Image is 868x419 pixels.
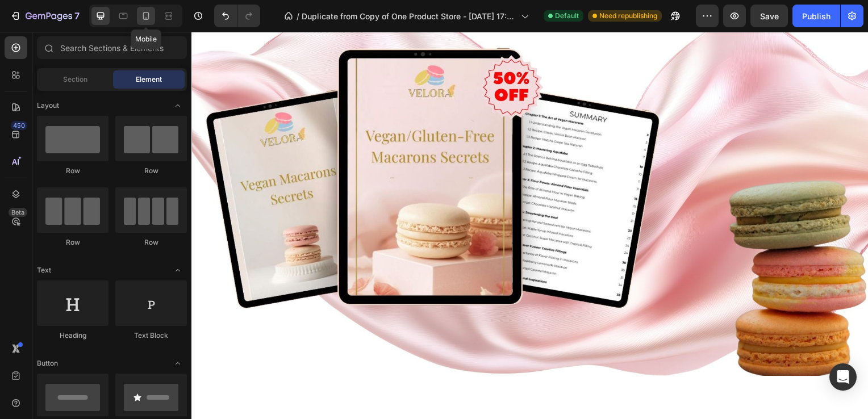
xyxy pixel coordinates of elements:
[11,121,27,130] div: 450
[214,5,260,27] div: Undo/Redo
[760,11,779,21] span: Save
[63,74,87,85] span: Section
[191,32,868,419] iframe: Design area
[9,208,27,217] div: Beta
[37,330,108,341] div: Heading
[37,265,51,275] span: Text
[74,9,80,23] p: 7
[136,74,162,85] span: Element
[297,10,299,22] span: /
[115,166,187,176] div: Row
[115,237,187,248] div: Row
[802,10,831,22] div: Publish
[5,5,85,27] button: 7
[115,330,187,341] div: Text Block
[37,166,108,176] div: Row
[142,389,474,406] p: Complete guide to creating perfect macarons at home, vegan & gluten-free
[169,97,187,115] span: Toggle open
[37,358,58,368] span: Button
[37,100,59,111] span: Layout
[37,36,187,59] input: Search Sections & Elements
[302,10,516,22] span: Duplicate from Copy of One Product Store - [DATE] 17:08:36
[169,261,187,279] span: Toggle open
[169,354,187,372] span: Toggle open
[599,11,657,21] span: Need republishing
[829,363,857,391] div: Open Intercom Messenger
[555,11,579,21] span: Default
[792,5,840,27] button: Publish
[750,5,788,27] button: Save
[37,237,108,248] div: Row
